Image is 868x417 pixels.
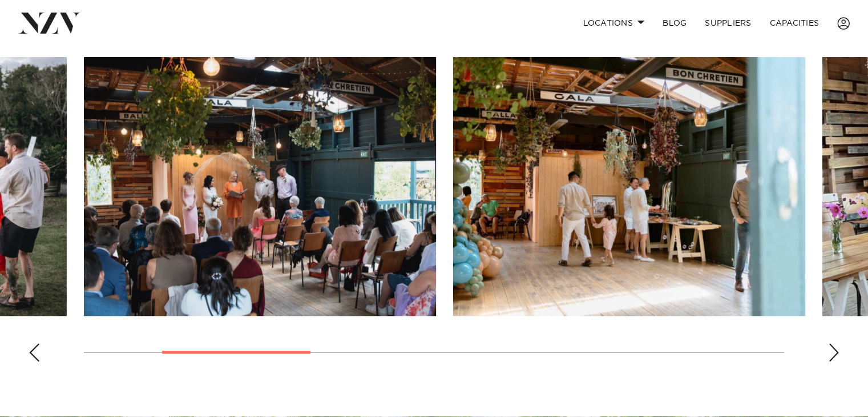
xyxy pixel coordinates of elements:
img: nzv-logo.png [18,13,80,33]
a: SUPPLIERS [696,11,760,35]
swiper-slide: 3 / 9 [453,57,805,316]
a: Capacities [761,11,829,35]
a: Locations [574,11,653,35]
a: BLOG [653,11,696,35]
swiper-slide: 2 / 9 [84,57,436,316]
